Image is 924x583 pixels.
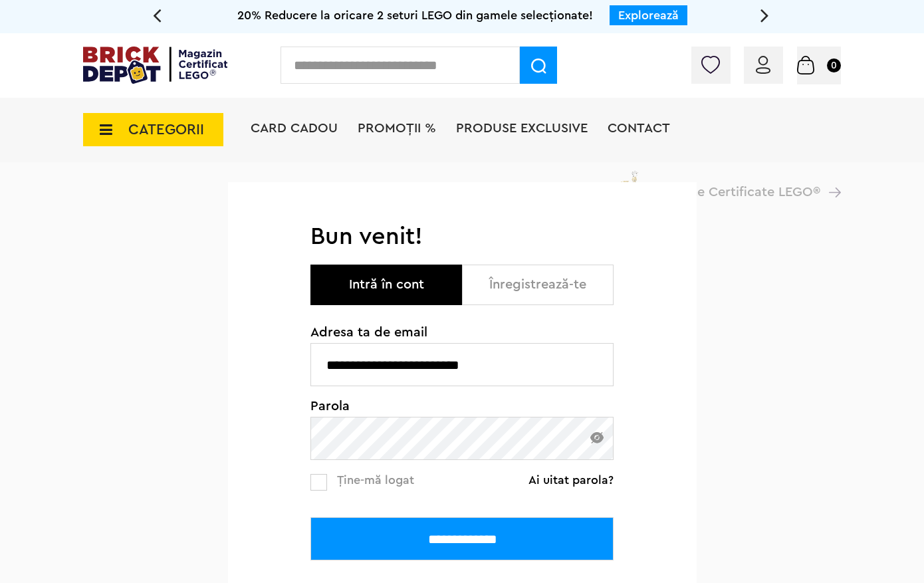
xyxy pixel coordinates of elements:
[310,326,614,339] span: Adresa ta de email
[128,122,204,137] span: CATEGORII
[251,122,338,135] a: Card Cadou
[310,265,462,305] button: Intră în cont
[237,9,593,21] span: 20% Reducere la oricare 2 seturi LEGO din gamele selecționate!
[358,122,436,135] a: PROMOȚII %
[827,58,841,72] small: 0
[337,474,414,486] span: Ține-mă logat
[310,400,614,413] span: Parola
[456,122,588,135] a: Produse exclusive
[462,265,614,305] button: Înregistrează-te
[528,473,614,487] a: Ai uitat parola?
[608,122,670,135] a: Contact
[310,222,614,251] h1: Bun venit!
[618,9,679,21] a: Explorează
